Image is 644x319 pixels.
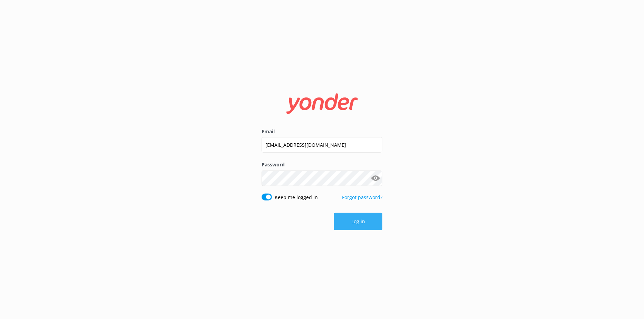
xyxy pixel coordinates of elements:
label: Email [262,128,382,135]
label: Password [262,161,382,168]
a: Forgot password? [342,194,382,200]
label: Keep me logged in [275,194,318,201]
button: Log in [334,213,382,230]
button: Show password [369,171,382,185]
input: user@emailaddress.com [262,137,382,153]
